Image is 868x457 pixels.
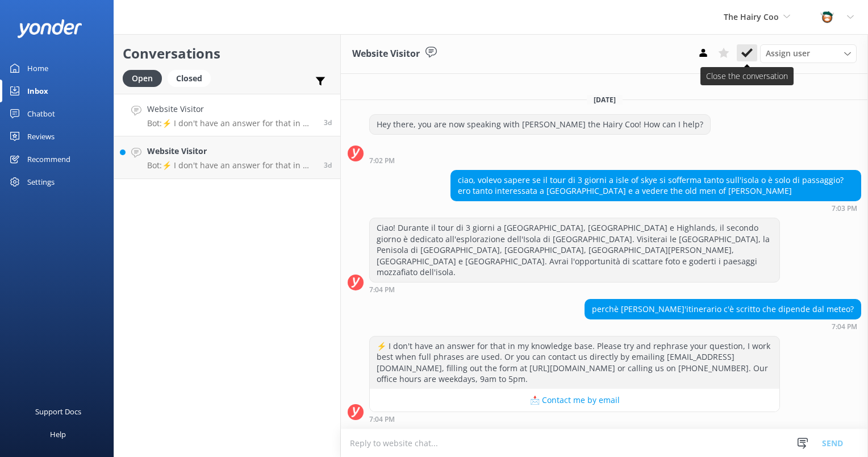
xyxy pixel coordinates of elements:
button: 📩 Contact me by email [370,389,779,412]
div: Aug 29 2025 07:04pm (UTC +01:00) Europe/Dublin [585,322,861,330]
div: Ciao! Durante il tour di 3 giorni a [GEOGRAPHIC_DATA], [GEOGRAPHIC_DATA] e Highlands, il secondo ... [370,218,779,282]
a: Website VisitorBot:⚡ I don't have an answer for that in my knowledge base. Please try and rephras... [114,94,340,136]
div: Aug 29 2025 07:04pm (UTC +01:00) Europe/Dublin [369,285,780,293]
img: yonder-white-logo.png [17,19,82,38]
strong: 7:04 PM [832,323,857,330]
div: perchè [PERSON_NAME]'itinerario c'è scritto che dipende dal meteo? [585,300,861,319]
div: Open [123,70,162,87]
div: Home [27,57,48,80]
h3: Website Visitor [352,47,420,61]
span: [DATE] [587,95,623,105]
span: Aug 29 2025 07:04pm (UTC +01:00) Europe/Dublin [324,118,332,127]
div: Assign User [760,44,857,63]
div: Support Docs [35,400,81,423]
strong: 7:03 PM [832,205,857,212]
a: Open [123,72,168,84]
strong: 7:04 PM [369,416,395,423]
div: Recommend [27,148,70,171]
div: Closed [168,70,211,87]
div: Inbox [27,80,48,102]
div: ciao, volevo sapere se il tour di 3 giorni a isle of skye si sofferma tanto sull'isola o è solo d... [451,171,861,201]
span: Assign user [766,47,810,60]
div: Reviews [27,125,55,148]
span: Aug 29 2025 04:15pm (UTC +01:00) Europe/Dublin [324,160,332,170]
div: Chatbot [27,102,55,125]
p: Bot: ⚡ I don't have an answer for that in my knowledge base. Please try and rephrase your questio... [147,160,315,171]
div: Help [50,423,66,446]
div: Aug 29 2025 07:03pm (UTC +01:00) Europe/Dublin [450,204,861,212]
h4: Website Visitor [147,145,315,157]
a: Website VisitorBot:⚡ I don't have an answer for that in my knowledge base. Please try and rephras... [114,136,340,179]
div: Settings [27,171,55,193]
span: The Hairy Coo [724,11,779,22]
strong: 7:04 PM [369,286,395,293]
div: Hey there, you are now speaking with [PERSON_NAME] the Hairy Coo! How can I help? [370,115,710,134]
a: Closed [168,72,216,84]
strong: 7:02 PM [369,157,395,164]
img: 457-1738239164.png [819,9,836,26]
div: Aug 29 2025 07:02pm (UTC +01:00) Europe/Dublin [369,156,711,164]
h2: Conversations [123,43,332,64]
h4: Website Visitor [147,103,315,115]
p: Bot: ⚡ I don't have an answer for that in my knowledge base. Please try and rephrase your questio... [147,118,315,128]
div: Aug 29 2025 07:04pm (UTC +01:00) Europe/Dublin [369,415,780,423]
div: ⚡ I don't have an answer for that in my knowledge base. Please try and rephrase your question, I ... [370,336,779,389]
